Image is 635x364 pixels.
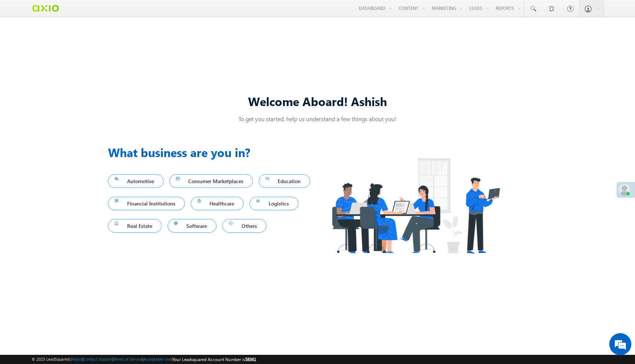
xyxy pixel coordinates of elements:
p: To get you started, help us understand a few things about you! [108,115,527,123]
span: Logistics [256,199,292,208]
div: Welcome Aboard! Ashish [108,93,527,109]
span: Automotive [115,176,157,186]
a: Terms of Service [114,357,142,361]
span: Your Leadsquared Account Number is [172,357,256,362]
span: Healthcare [197,199,237,208]
span: Consumer Marketplaces [176,176,247,186]
span: 58361 [245,357,256,362]
span: Others [229,221,260,231]
span: © 2025 LeadSquared | | | | | [32,356,256,363]
span: Real Estate [115,221,155,231]
a: About [72,357,82,361]
img: Custom Logo [32,2,59,15]
a: Contact Support [83,357,112,361]
span: Software [174,221,210,231]
img: Industry.png [317,143,514,268]
span: Education [265,176,304,186]
a: Acceptable Use [143,357,171,361]
h3: What business are you in? [108,143,317,161]
span: Financial Institutions [115,199,178,208]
